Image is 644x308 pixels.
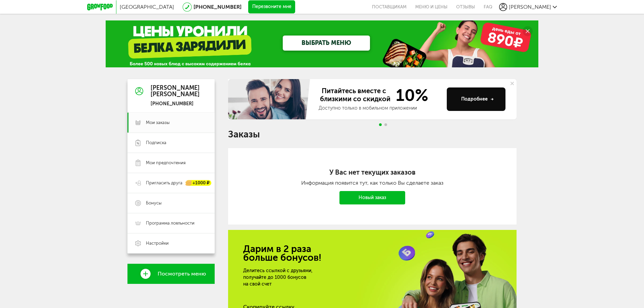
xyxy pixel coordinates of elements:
[255,168,490,176] h2: У Вас нет текущих заказов
[127,213,215,233] a: Программа лояльности
[146,200,162,206] span: Бонусы
[127,264,215,284] a: Посмотреть меню
[127,193,215,213] a: Бонусы
[127,233,215,253] a: Настройки
[127,113,215,133] a: Мои заказы
[339,191,405,204] a: Новый заказ
[283,36,370,51] a: ВЫБРАТЬ МЕНЮ
[319,105,441,112] div: Доступно только в мобильном приложении
[120,4,174,10] span: [GEOGRAPHIC_DATA]
[228,130,517,139] h1: Заказы
[319,87,392,104] span: Питайтесь вместе с близкими со скидкой
[509,4,551,10] span: [PERSON_NAME]
[146,160,185,166] span: Мои предпочтения
[151,101,200,107] div: [PHONE_NUMBER]
[248,0,295,14] button: Перезвоните мне
[151,85,200,98] div: [PERSON_NAME] [PERSON_NAME]
[243,267,399,288] div: Делитесь ссылкой с друзьями, получайте до 1000 бонусов на свой счет
[384,123,387,126] span: Go to slide 2
[127,133,215,153] a: Подписка
[146,240,169,246] span: Настройки
[146,220,195,226] span: Программа лояльности
[379,123,382,126] span: Go to slide 1
[146,180,182,186] span: Пригласить друга
[146,140,166,146] span: Подписка
[228,79,312,119] img: family-banner.579af9d.jpg
[392,87,428,104] span: 10%
[194,4,241,10] a: [PHONE_NUMBER]
[158,271,206,277] span: Посмотреть меню
[255,180,490,186] div: Информация появится тут, как только Вы сделаете заказ
[186,180,211,186] div: +1000 ₽
[146,120,170,126] span: Мои заказы
[461,96,494,103] div: Подробнее
[127,153,215,173] a: Мои предпочтения
[243,245,501,262] h2: Дарим в 2 раза больше бонусов!
[127,173,215,193] a: Пригласить друга +1000 ₽
[447,87,505,111] button: Подробнее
